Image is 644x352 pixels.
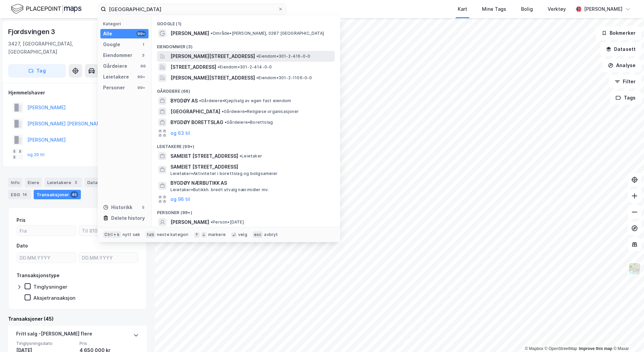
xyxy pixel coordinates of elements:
div: nytt søk [123,232,140,237]
div: Leietakere [103,73,129,81]
div: 66 [140,63,146,69]
div: Aksjetransaksjon [33,295,75,301]
button: Tag [8,64,66,78]
span: Område • [PERSON_NAME], 0287 [GEOGRAPHIC_DATA] [211,31,324,36]
a: Mapbox [525,346,543,351]
span: • [239,153,241,158]
input: Til 8100000 [79,226,138,236]
button: Bokmerker [596,26,641,40]
div: Datasett [85,178,110,187]
input: Fra [17,226,76,236]
span: [PERSON_NAME][STREET_ADDRESS] [170,52,255,60]
div: esc [253,231,263,238]
div: 5 [140,205,146,210]
div: Leietakere [44,178,82,187]
div: 1 [140,42,146,47]
div: 99+ [136,31,146,36]
span: [PERSON_NAME][STREET_ADDRESS] [170,74,255,82]
span: • [211,219,213,225]
input: DD.MM.YYYY [17,253,76,263]
span: [GEOGRAPHIC_DATA] [170,108,220,116]
span: • [199,98,201,103]
button: Tags [610,91,641,105]
button: Datasett [600,42,641,56]
span: Eiendom • 301-2-1106-0-0 [256,75,312,81]
div: Leietakere (99+) [152,139,340,151]
span: BYGDØY BORETTSLAG [170,118,223,126]
div: Eiendommer (3) [152,39,340,51]
div: [PERSON_NAME] [584,5,622,13]
button: og 63 til [170,129,190,137]
div: Google [103,40,120,49]
div: Alle [103,30,112,38]
span: • [256,75,258,80]
div: Hjemmelshaver [8,89,147,97]
div: 3427, [GEOGRAPHIC_DATA], [GEOGRAPHIC_DATA] [8,40,119,56]
div: Transaksjonstype [17,271,60,280]
iframe: Chat Widget [610,320,644,352]
span: Leietaker • Butikkh. bredt utvalg nær.midler mv. [170,187,269,193]
img: Z [628,262,641,275]
div: Kart [458,5,467,13]
div: Delete history [111,214,145,222]
span: Tinglysningsdato [16,341,75,346]
span: • [218,64,220,69]
div: 99+ [136,74,146,80]
input: DD.MM.YYYY [79,253,138,263]
span: • [225,120,227,125]
div: tab [146,231,156,238]
span: [PERSON_NAME] [170,29,209,37]
div: Personer [103,84,125,92]
div: Eiendommer [103,51,132,59]
span: Leietaker [239,153,262,159]
div: 45 [70,191,78,198]
div: Ctrl + k [103,231,121,238]
div: neste kategori [157,232,189,237]
div: Historikk [103,203,132,211]
div: avbryt [264,232,278,237]
div: Info [8,178,22,187]
button: Analyse [602,59,641,72]
div: Tinglysninger [33,284,67,290]
span: BYGDØY AS [170,97,198,105]
button: Filter [609,75,641,88]
div: Personer (99+) [152,205,340,217]
div: Fjordsvingen 3 [8,26,57,37]
div: Transaksjoner [34,190,81,199]
div: 14 [21,191,28,198]
span: • [222,109,224,114]
span: Eiendom • 301-2-414-0-0 [218,64,272,70]
div: 3 [140,53,146,58]
img: logo.f888ab2527a4732fd821a326f86c7f29.svg [11,3,82,15]
span: Eiendom • 301-2-416-0-0 [256,54,310,59]
input: Søk på adresse, matrikkel, gårdeiere, leietakere eller personer [106,4,278,14]
div: 99+ [136,85,146,90]
span: Gårdeiere • Borettslag [225,120,273,125]
span: Gårdeiere • Kjøp/salg av egen fast eiendom [199,98,291,104]
span: [PERSON_NAME] [170,218,209,226]
div: Gårdeiere [103,62,127,70]
span: SAMEIET [STREET_ADDRESS] [170,152,238,160]
div: markere [208,232,226,237]
span: Pris [79,341,139,346]
span: • [256,54,258,59]
span: Gårdeiere • Religiøse organisasjoner [222,109,299,114]
div: ESG [8,190,31,199]
span: • [211,31,213,36]
div: Gårdeiere (66) [152,83,340,95]
button: og 96 til [170,195,190,203]
div: Dato [17,242,28,250]
span: [STREET_ADDRESS] [170,63,216,71]
div: Eiere [25,178,42,187]
div: Google (1) [152,16,340,28]
div: Kontrollprogram for chat [610,320,644,352]
div: velg [238,232,247,237]
div: Bolig [521,5,533,13]
a: Improve this map [579,346,612,351]
div: Transaksjoner (45) [8,315,147,323]
div: Mine Tags [482,5,506,13]
span: BYGDØY NÆRBUTIKK AS [170,179,332,187]
div: Fritt salg - [PERSON_NAME] flere [16,330,92,341]
div: 3 [72,179,79,186]
div: Pris [17,216,26,224]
